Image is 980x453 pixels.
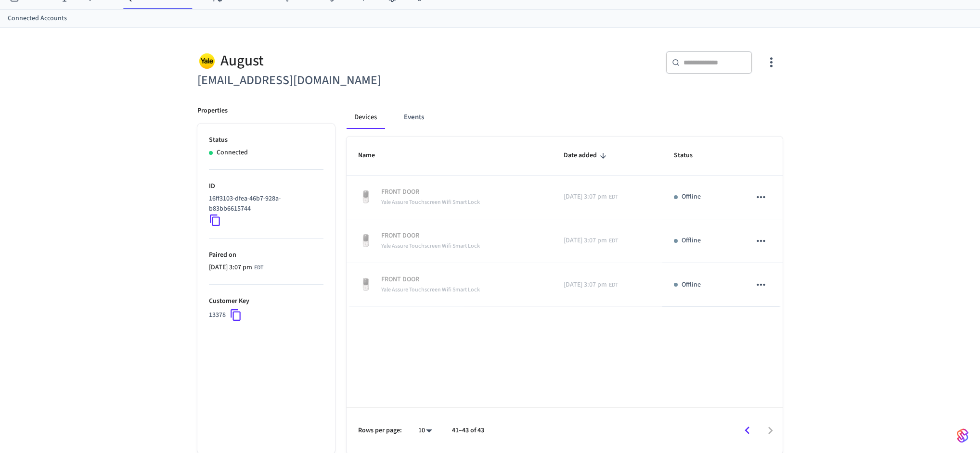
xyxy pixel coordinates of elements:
[209,250,323,260] p: Paired on
[254,264,263,272] span: EDT
[8,13,67,24] a: Connected Accounts
[209,181,323,191] p: ID
[197,71,484,90] h6: [EMAIL_ADDRESS][DOMAIN_NAME]
[358,233,374,249] img: Yale Assure Touchscreen Wifi Smart Lock, Satin Nickel, Front
[209,310,226,320] p: 13378
[682,192,701,202] p: Offline
[381,242,480,250] span: Yale Assure Touchscreen Wifi Smart Lock
[564,148,609,163] span: Date added
[957,428,968,443] img: SeamLogoGradient.69752ec5.svg
[564,236,618,246] div: America/Indianapolis
[564,236,607,246] span: [DATE] 3:07 pm
[564,192,607,202] span: [DATE] 3:07 pm
[381,286,480,294] span: Yale Assure Touchscreen Wifi Smart Lock
[347,106,783,129] div: connected account tabs
[381,231,480,241] p: FRONT DOOR
[209,263,252,273] span: [DATE] 3:07 pm
[564,280,618,290] div: America/Indianapolis
[609,237,618,245] span: EDT
[564,192,618,202] div: America/Indianapolis
[358,189,374,205] img: Yale Assure Touchscreen Wifi Smart Lock, Satin Nickel, Front
[209,194,320,214] p: 16ff3103-dfea-46b7-928a-b83bb6615744
[413,424,437,438] div: 10
[347,106,385,129] button: Devices
[197,51,484,71] div: August
[396,106,432,129] button: Events
[609,281,618,289] span: EDT
[217,148,248,158] p: Connected
[674,148,705,163] span: Status
[381,187,480,197] p: FRONT DOOR
[347,137,783,307] table: sticky table
[358,426,402,436] p: Rows per page:
[452,426,484,436] p: 41–43 of 43
[209,135,323,145] p: Status
[381,275,480,285] p: FRONT DOOR
[381,198,480,206] span: Yale Assure Touchscreen Wifi Smart Lock
[682,280,701,290] p: Offline
[564,280,607,290] span: [DATE] 3:07 pm
[209,296,323,306] p: Customer Key
[358,277,374,292] img: Yale Assure Touchscreen Wifi Smart Lock, Satin Nickel, Front
[682,236,701,246] p: Offline
[358,148,387,163] span: Name
[197,106,228,116] p: Properties
[209,263,263,273] div: America/Indianapolis
[609,193,618,201] span: EDT
[736,419,759,442] button: Go to previous page
[197,51,217,71] img: Yale Logo, Square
